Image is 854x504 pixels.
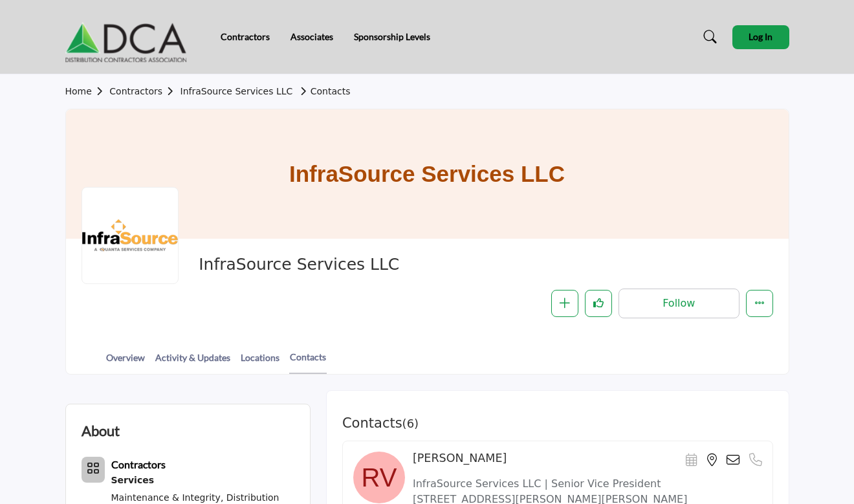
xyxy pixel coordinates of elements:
button: Category Icon [82,457,105,483]
img: image [353,452,405,503]
h1: InfraSource Services LLC [289,109,565,239]
a: Contractors [221,31,270,42]
button: Log In [732,25,789,49]
h2: About [82,420,120,441]
span: InfraSource Services LLC [199,254,551,276]
a: Services [111,472,294,489]
a: Overview [105,351,146,373]
a: Search [691,27,725,47]
a: InfraSource Services LLC [181,86,293,96]
b: Contractors [111,458,166,470]
a: Contractors [111,460,166,470]
img: site Logo [65,11,193,63]
span: Log In [749,31,772,42]
span: ( ) [402,417,419,430]
button: More details [746,290,773,317]
button: Like [585,290,612,317]
a: Sponsorship Levels [354,31,430,42]
a: Contacts [289,350,327,374]
button: Follow [619,289,739,318]
a: Home [65,86,110,96]
a: Activity & Updates [155,351,231,373]
span: 6 [407,417,414,430]
h4: [PERSON_NAME] [413,452,507,465]
a: Contractors [109,86,180,96]
a: Associates [290,31,333,42]
p: InfraSource Services LLC | Senior Vice President [413,476,762,492]
a: Contacts [296,86,351,96]
a: Locations [240,351,280,373]
h3: Contacts [342,415,419,432]
a: Maintenance & Integrity, [111,492,224,503]
div: Comprehensive offerings for pipeline construction, maintenance, and repair across various infrast... [111,472,294,489]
